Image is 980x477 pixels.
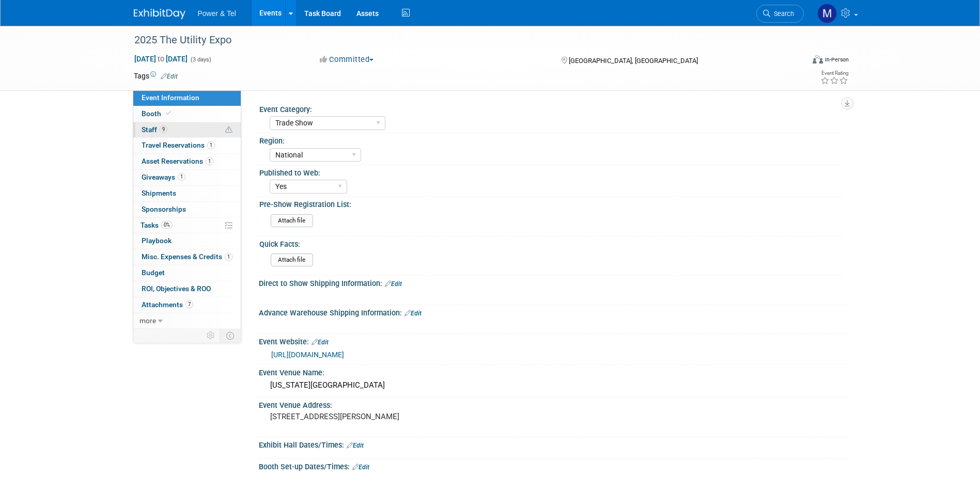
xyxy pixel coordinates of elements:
[133,122,241,138] a: Staff9
[141,221,173,229] span: Tasks
[139,316,156,325] span: more
[142,125,167,134] span: Staff
[142,300,193,309] span: Attachments
[133,154,241,169] a: Asset Reservations1
[259,102,842,115] div: Event Category:
[142,109,173,118] span: Booth
[347,442,364,449] a: Edit
[133,106,241,122] a: Booth
[142,284,211,293] span: ROI, Objectives & ROO
[142,252,232,261] span: Misc. Expenses & Credits
[316,54,378,65] button: Committed
[133,233,241,249] a: Playbook
[312,339,329,346] a: Edit
[160,125,167,133] span: 9
[133,186,241,201] a: Shipments
[142,189,176,197] span: Shipments
[756,5,804,23] a: Search
[142,236,172,245] span: Playbook
[134,71,178,81] td: Tags
[206,157,213,165] span: 1
[259,397,847,410] div: Event Venue Address:
[133,202,241,217] a: Sponsorships
[156,55,166,63] span: to
[825,56,849,63] div: In-Person
[142,157,213,165] span: Asset Reservations
[161,73,178,80] a: Edit
[133,90,241,106] a: Event Information
[131,31,788,50] div: 2025 The Utility Expo
[271,351,344,359] a: [URL][DOMAIN_NAME]
[133,313,241,329] a: more
[405,310,422,317] a: Edit
[259,365,847,378] div: Event Venue Name:
[161,221,173,229] span: 0%
[134,54,188,63] span: [DATE] [DATE]
[813,55,823,63] img: Format-Inperson.png
[202,329,220,342] td: Personalize Event Tab Strip
[225,125,232,135] span: Potential Scheduling Conflict -- at least one attendee is tagged in another overlapping event.
[134,9,185,19] img: ExhibitDay
[259,437,847,451] div: Exhibit Hall Dates/Times:
[185,300,193,308] span: 7
[198,9,236,18] span: Power & Tel
[385,280,402,288] a: Edit
[259,276,847,289] div: Direct to Show Shipping Information:
[259,334,847,347] div: Event Website:
[133,281,241,297] a: ROI, Objectives & ROO
[259,459,847,472] div: Booth Set-up Dates/Times:
[270,412,492,421] pre: [STREET_ADDRESS][PERSON_NAME]
[133,170,241,185] a: Giveaways1
[142,205,186,213] span: Sponsorships
[207,141,215,149] span: 1
[133,249,241,265] a: Misc. Expenses & Credits1
[267,377,839,393] div: [US_STATE][GEOGRAPHIC_DATA]
[178,173,185,181] span: 1
[142,173,185,181] span: Giveaways
[352,464,369,471] a: Edit
[817,4,837,23] img: Michael Mackeben
[142,93,199,102] span: Event Information
[133,138,241,153] a: Travel Reservations1
[133,265,241,281] a: Budget
[220,329,241,342] td: Toggle Event Tabs
[259,165,842,178] div: Published to Web:
[190,56,211,63] span: (3 days)
[259,197,842,210] div: Pre-Show Registration List:
[770,10,794,18] span: Search
[259,133,842,146] div: Region:
[820,71,848,76] div: Event Rating
[259,305,847,319] div: Advance Warehouse Shipping Information:
[569,57,698,65] span: [GEOGRAPHIC_DATA], [GEOGRAPHIC_DATA]
[142,268,165,277] span: Budget
[133,297,241,313] a: Attachments7
[133,218,241,233] a: Tasks0%
[259,236,842,249] div: Quick Facts:
[743,54,849,69] div: Event Format
[166,110,171,116] i: Booth reservation complete
[142,141,215,149] span: Travel Reservations
[225,253,232,261] span: 1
